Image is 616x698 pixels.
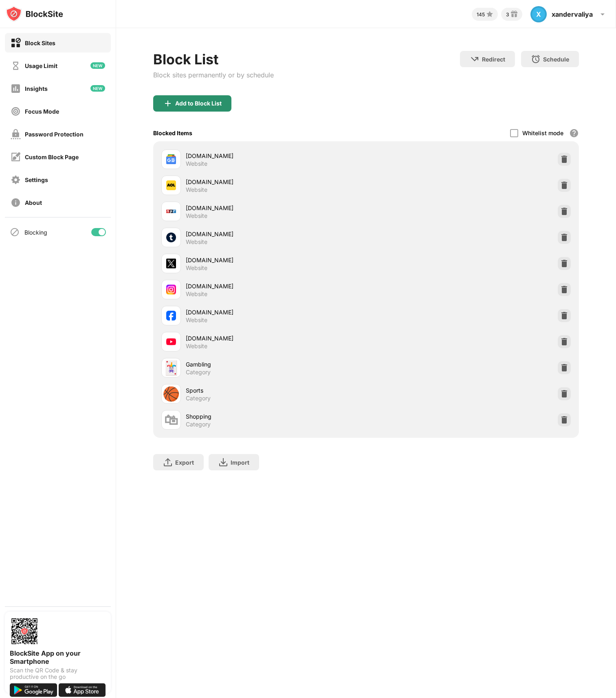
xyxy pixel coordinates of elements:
div: Block List [153,51,274,68]
div: Website [186,238,207,246]
div: Category [186,421,211,428]
div: Scan the QR Code & stay productive on the go [10,667,106,680]
div: About [25,199,42,206]
img: favicons [166,206,176,216]
div: Add to Block List [175,100,222,107]
div: Focus Mode [25,108,59,115]
img: new-icon.svg [90,85,105,92]
img: time-usage-off.svg [11,61,21,71]
img: blocking-icon.svg [10,227,20,237]
div: Export [175,459,194,466]
div: Insights [25,85,48,92]
div: 🛍 [164,412,178,428]
div: Redirect [482,56,505,63]
img: insights-off.svg [11,83,21,94]
div: Website [186,342,207,350]
div: Gambling [186,360,366,369]
div: Sports [186,386,366,395]
div: 145 [477,11,485,18]
img: favicons [166,311,176,320]
img: focus-off.svg [11,106,21,116]
img: favicons [166,259,176,268]
div: Block Sites [25,40,55,46]
img: get-it-on-google-play.svg [10,683,57,697]
img: reward-small.svg [509,9,519,19]
div: Website [186,160,207,167]
div: Website [186,264,207,272]
div: Shopping [186,412,366,421]
div: [DOMAIN_NAME] [186,230,366,238]
div: Category [186,369,211,376]
img: favicons [166,233,176,242]
img: points-small.svg [485,9,495,19]
img: new-icon.svg [90,62,105,69]
div: [DOMAIN_NAME] [186,178,366,186]
div: Website [186,290,207,298]
div: 🏀 [163,386,180,402]
div: [DOMAIN_NAME] [186,256,366,264]
div: BlockSite App on your Smartphone [10,649,106,665]
div: Password Protection [25,131,84,138]
div: [DOMAIN_NAME] [186,334,366,342]
div: [DOMAIN_NAME] [186,204,366,212]
div: 3 [506,11,509,18]
div: [DOMAIN_NAME] [186,308,366,316]
img: block-on.svg [11,38,21,48]
img: settings-off.svg [11,175,21,185]
img: password-protection-off.svg [11,129,21,139]
img: options-page-qr-code.png [10,617,39,646]
img: favicons [166,285,176,294]
div: Whitelist mode [522,130,563,136]
img: about-off.svg [11,198,21,208]
div: [DOMAIN_NAME] [186,282,366,290]
div: xandervaliya [552,10,593,18]
div: Custom Block Page [25,154,79,160]
img: download-on-the-app-store.svg [59,683,106,697]
div: Usage Limit [25,62,57,69]
div: 🃏 [163,360,180,376]
img: favicons [166,154,176,164]
div: Website [186,186,207,193]
div: Settings [25,176,48,183]
div: Block sites permanently or by schedule [153,71,274,79]
div: Blocked Items [153,130,192,136]
img: customize-block-page-off.svg [11,152,21,162]
div: Website [186,316,207,324]
div: [DOMAIN_NAME] [186,151,366,160]
div: Website [186,212,207,219]
div: Blocking [24,229,47,236]
div: X [530,6,547,22]
img: logo-blocksite.svg [6,6,63,22]
div: Category [186,395,211,402]
div: Import [231,459,249,466]
img: favicons [166,180,176,190]
div: Schedule [543,56,569,63]
img: favicons [166,337,176,347]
